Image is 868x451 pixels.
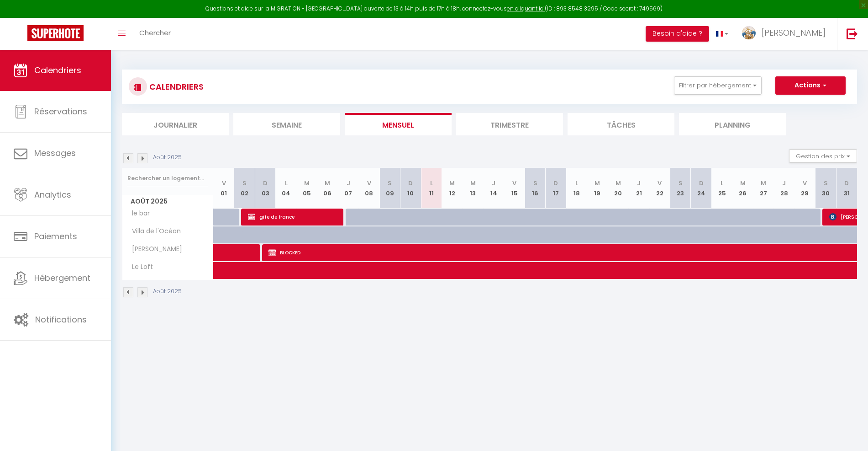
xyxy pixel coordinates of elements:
[587,168,608,209] th: 19
[815,168,836,209] th: 30
[649,168,670,209] th: 22
[449,179,455,188] abbr: M
[153,153,182,162] p: Août 2025
[615,179,621,188] abbr: M
[679,179,683,188] abbr: S
[504,168,525,209] th: 15
[775,76,846,95] button: Actions
[824,179,828,188] abbr: S
[233,113,340,135] li: Semaine
[421,168,442,209] th: 11
[761,179,766,188] abbr: M
[139,28,171,38] span: Chercher
[34,189,71,200] span: Analytics
[285,179,288,188] abbr: L
[347,179,350,188] abbr: J
[492,179,495,188] abbr: J
[222,179,226,188] abbr: V
[124,209,158,219] span: le bar
[124,244,184,254] span: [PERSON_NAME]
[234,168,255,209] th: 02
[304,179,310,188] abbr: M
[276,168,296,209] th: 04
[637,179,641,188] abbr: J
[127,170,208,187] input: Rechercher un logement...
[546,168,566,209] th: 17
[242,179,247,188] abbr: S
[699,179,704,188] abbr: D
[34,64,81,76] span: Calendriers
[359,168,379,209] th: 08
[34,272,90,284] span: Hébergement
[296,168,317,209] th: 05
[255,168,275,209] th: 03
[762,27,826,38] span: [PERSON_NAME]
[122,195,213,208] span: Août 2025
[263,179,268,188] abbr: D
[735,18,837,50] a: ... [PERSON_NAME]
[147,76,204,97] h3: CALENDRIERS
[568,113,674,135] li: Tâches
[782,179,786,188] abbr: J
[679,113,786,135] li: Planning
[512,179,516,188] abbr: V
[691,168,711,209] th: 24
[629,168,649,209] th: 21
[325,179,330,188] abbr: M
[430,179,433,188] abbr: L
[753,168,773,209] th: 27
[214,168,234,209] th: 01
[483,168,504,209] th: 14
[34,147,76,159] span: Messages
[803,179,807,188] abbr: V
[124,226,183,236] span: Villa de l'Océan
[836,168,857,209] th: 31
[794,168,815,209] th: 29
[470,179,476,188] abbr: M
[367,179,371,188] abbr: V
[732,168,753,209] th: 26
[575,179,578,188] abbr: L
[658,179,662,188] abbr: V
[27,25,84,41] img: Super Booking
[34,231,77,242] span: Paiements
[35,314,87,325] span: Notifications
[553,179,558,188] abbr: D
[379,168,400,209] th: 09
[34,106,87,117] span: Réservations
[338,168,358,209] th: 07
[388,179,392,188] abbr: S
[122,113,229,135] li: Journalier
[345,113,452,135] li: Mensuel
[525,168,545,209] th: 16
[533,179,537,188] abbr: S
[789,149,857,163] button: Gestion des prix
[507,5,545,12] a: en cliquant ici
[566,168,587,209] th: 18
[844,179,849,188] abbr: D
[847,28,858,39] img: logout
[153,287,182,296] p: Août 2025
[740,179,746,188] abbr: M
[608,168,628,209] th: 20
[124,262,158,272] span: Le Loft
[463,168,483,209] th: 13
[442,168,462,209] th: 12
[317,168,338,209] th: 06
[742,26,756,40] img: ...
[408,179,413,188] abbr: D
[248,208,337,225] span: gite de france
[721,179,723,188] abbr: L
[670,168,690,209] th: 23
[774,168,794,209] th: 28
[400,168,421,209] th: 10
[594,179,600,188] abbr: M
[132,18,178,50] a: Chercher
[674,76,762,95] button: Filtrer par hébergement
[456,113,563,135] li: Trimestre
[711,168,732,209] th: 25
[646,26,709,42] button: Besoin d'aide ?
